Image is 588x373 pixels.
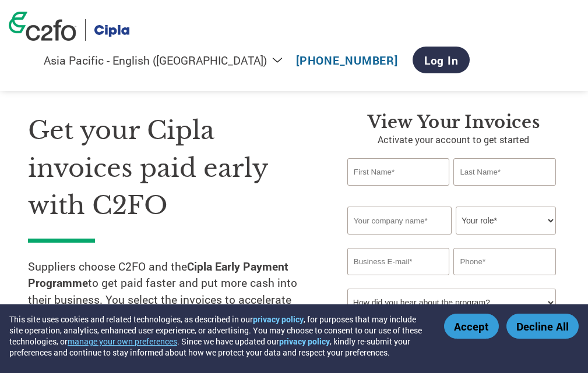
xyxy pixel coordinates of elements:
[506,314,579,339] button: Decline All
[456,207,556,235] select: Title/Role
[296,53,398,68] a: [PHONE_NUMBER]
[9,12,76,41] img: c2fo logo
[347,133,560,147] p: Activate your account to get started
[453,187,555,202] div: Invalid last name or last name is too long
[347,158,449,186] input: First Name*
[347,187,449,202] div: Invalid first name or first name is too long
[347,207,452,235] input: Your company name*
[347,112,560,133] h3: View your invoices
[453,248,555,275] input: Phone*
[9,314,427,358] div: This site uses cookies and related technologies, as described in our , for purposes that may incl...
[444,314,499,339] button: Accept
[68,336,177,347] button: manage your own preferences
[347,248,449,275] input: Invalid Email format
[28,112,312,225] h1: Get your Cipla invoices paid early with C2FO
[453,276,555,284] div: Inavlid Phone Number
[413,47,470,73] a: Log In
[279,336,330,347] a: privacy policy
[347,276,449,284] div: Inavlid Email Address
[28,258,312,325] p: Suppliers choose C2FO and the to get paid faster and put more cash into their business. You selec...
[94,19,129,41] img: Cipla
[347,236,556,243] div: Invalid company name or company name is too long
[253,314,304,325] a: privacy policy
[453,158,555,186] input: Last Name*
